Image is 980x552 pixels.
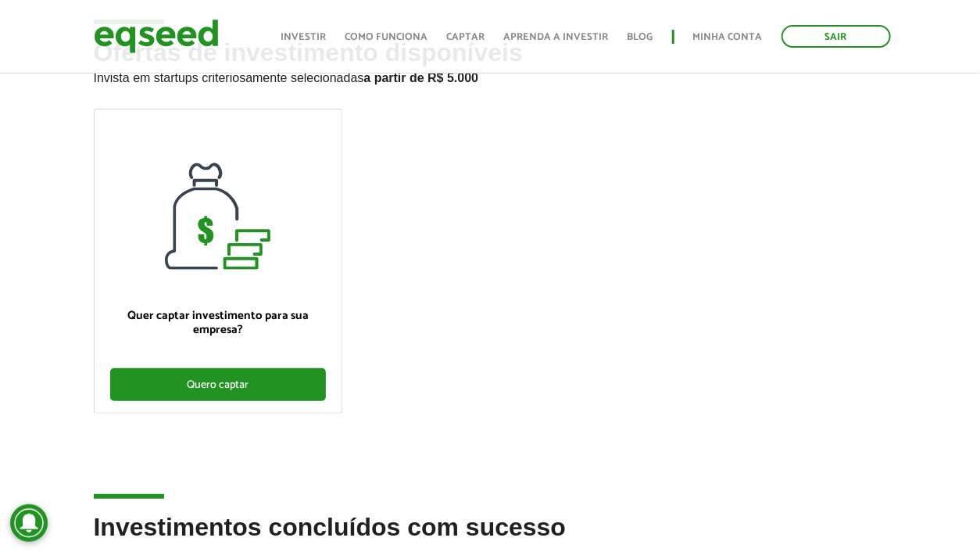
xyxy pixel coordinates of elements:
[781,25,891,48] a: Sair
[628,32,653,42] a: Blog
[94,66,887,85] p: Invista em startups criteriosamente selecionadas
[281,32,327,42] a: Investir
[693,32,763,42] a: Minha conta
[110,368,326,401] div: Quero captar
[504,32,609,42] a: Aprenda a investir
[447,32,485,42] a: Captar
[94,16,219,57] img: EqSeed
[345,32,428,42] a: Como funciona
[363,71,478,84] strong: a partir de R$ 5.000
[94,39,887,109] h2: Ofertas de investimento disponíveis
[94,109,342,414] a: Quer captar investimento para sua empresa? Quero captar
[110,309,326,337] p: Quer captar investimento para sua empresa?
